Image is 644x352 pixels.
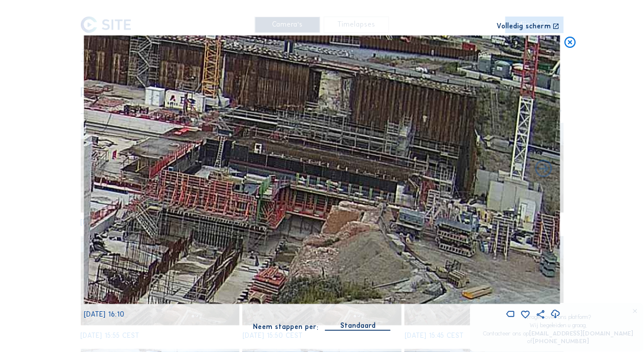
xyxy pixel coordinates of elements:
[90,159,111,180] i: Forward
[84,35,560,304] img: Image
[253,324,318,331] div: Neem stappen per:
[533,159,554,180] i: Back
[325,320,390,330] div: Standaard
[340,320,376,331] div: Standaard
[497,23,551,31] div: Volledig scherm
[84,310,124,318] span: [DATE] 16:10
